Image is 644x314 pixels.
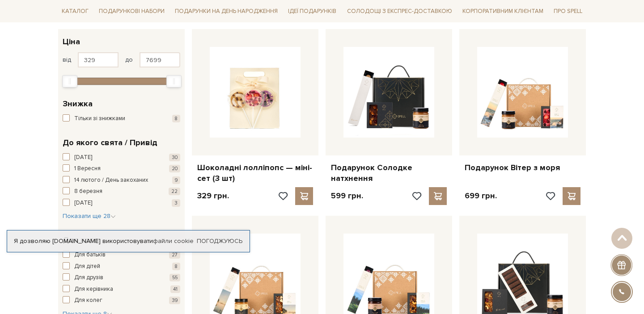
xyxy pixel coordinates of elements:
span: 1 Вересня [74,164,101,173]
a: Корпоративним клієнтам [459,4,547,18]
span: Для дітей [74,262,100,271]
span: Ціна [63,36,80,48]
input: Ціна [78,52,119,67]
span: [DATE] [74,199,92,208]
a: Каталог [58,4,92,18]
a: Подарунки на День народження [171,4,281,18]
a: Ідеї подарунків [284,4,340,18]
button: 14 лютого / День закоханих 9 [63,176,180,185]
span: 20 [169,165,180,172]
span: Для керівника [74,285,113,294]
button: Для дітей 8 [63,262,180,271]
span: Для батьків [74,251,106,260]
span: 8 [172,263,180,270]
button: Для колег 39 [63,296,180,305]
a: Про Spell [550,4,586,18]
span: 8 березня [74,187,102,196]
span: До якого свята / Привід [63,137,157,149]
span: 3 [172,199,180,207]
div: Я дозволяю [DOMAIN_NAME] використовувати [7,237,250,245]
span: 9 [172,176,180,184]
a: файли cookie [153,237,194,245]
button: Показати ще 28 [63,212,116,221]
button: Для друзів 55 [63,273,180,282]
div: Max [166,75,182,88]
button: Для батьків 27 [63,251,180,260]
a: Подарунок Солодке натхнення [331,163,447,184]
a: Подарунок Вітер з моря [465,163,580,173]
p: 699 грн. [465,191,497,201]
a: Солодощі з експрес-доставкою [343,4,456,19]
button: 8 березня 22 [63,187,180,196]
span: 41 [170,285,180,293]
span: 30 [169,154,180,161]
a: Шоколадні лолліпопс — міні-сет (3 шт) [197,163,313,184]
span: 22 [169,188,180,195]
span: Показати ще 28 [63,212,116,220]
span: від [63,56,71,64]
input: Ціна [140,52,180,67]
span: 39 [169,297,180,304]
span: Знижка [63,98,93,110]
button: [DATE] 30 [63,153,180,162]
div: Min [62,75,77,88]
p: 329 грн. [197,191,229,201]
span: до [125,56,133,64]
span: 14 лютого / День закоханих [74,176,148,185]
span: Для колег [74,296,102,305]
p: 599 грн. [331,191,363,201]
span: 27 [169,251,180,259]
button: [DATE] 3 [63,199,180,208]
span: Тільки зі знижками [74,114,125,123]
span: 8 [172,115,180,122]
a: Подарункові набори [95,4,168,18]
span: 55 [169,274,180,281]
button: 1 Вересня 20 [63,164,180,173]
span: Для друзів [74,273,103,282]
button: Тільки зі знижками 8 [63,114,180,123]
span: [DATE] [74,153,92,162]
button: Для керівника 41 [63,285,180,294]
a: Погоджуюсь [197,237,242,245]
